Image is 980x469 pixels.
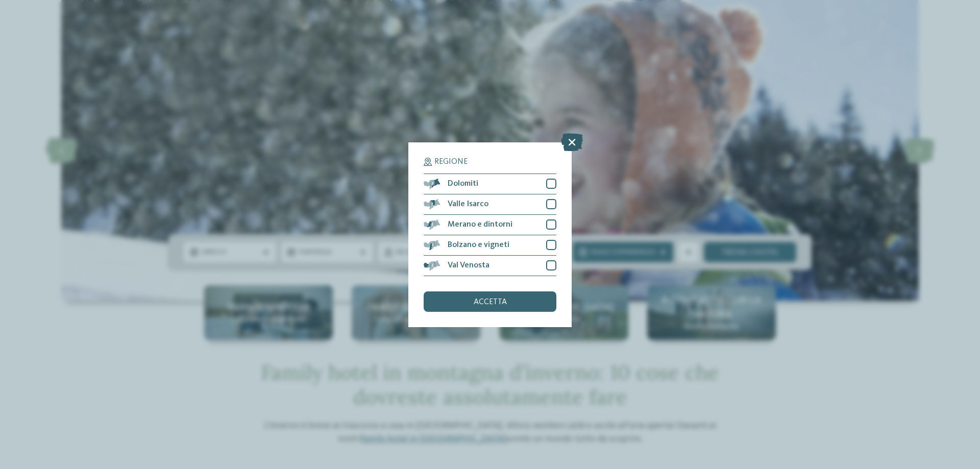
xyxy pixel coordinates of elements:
[434,158,468,166] span: Regione
[474,298,507,306] span: accetta
[448,241,509,249] span: Bolzano e vigneti
[448,261,489,269] span: Val Venosta
[448,200,488,208] span: Valle Isarco
[448,180,478,188] span: Dolomiti
[448,220,512,229] span: Merano e dintorni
